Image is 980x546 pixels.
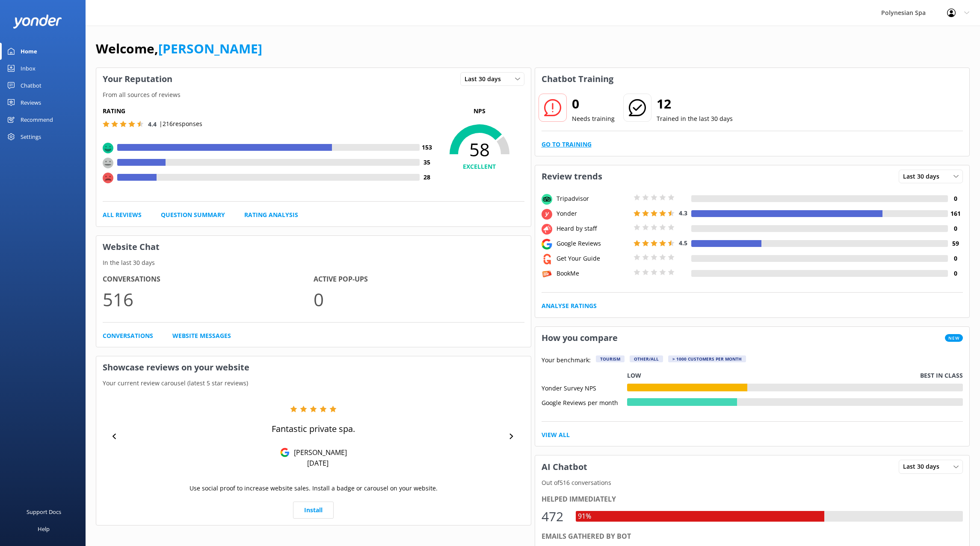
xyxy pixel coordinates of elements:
div: Reviews [21,94,41,111]
p: [PERSON_NAME] [290,448,347,457]
div: Google Reviews [554,239,631,248]
span: 4.5 [679,239,687,247]
div: Other/All [630,355,663,362]
p: In the last 30 days [96,258,531,267]
a: Analyse Ratings [542,301,597,311]
h4: 0 [948,254,963,263]
h4: Active Pop-ups [314,274,524,285]
div: Google Reviews per month [542,398,627,406]
h5: Rating [103,106,435,116]
h4: 0 [948,269,963,278]
h4: 35 [420,158,435,167]
span: 4.4 [148,120,157,128]
span: New [945,334,963,342]
div: 472 [542,506,567,527]
a: Install [293,502,334,519]
h1: Welcome, [96,38,262,59]
h3: Review trends [535,165,609,188]
h3: Website Chat [96,236,531,258]
div: Yonder [554,209,631,218]
p: Needs training [572,114,615,123]
a: Question Summary [161,210,225,220]
div: Inbox [21,60,36,77]
h3: Your Reputation [96,68,179,90]
div: Emails gathered by bot [542,531,963,542]
img: yonder-white-logo.png [13,15,62,29]
a: View All [542,430,570,440]
a: Conversations [103,331,153,341]
div: Help [38,520,50,537]
div: 91% [576,511,593,522]
p: From all sources of reviews [96,90,531,100]
p: Use social proof to increase website sales. Install a badge or carousel on your website. [189,484,438,493]
span: Last 30 days [903,462,944,471]
h4: EXCELLENT [435,162,524,171]
h2: 12 [657,94,733,114]
div: Yonder Survey NPS [542,384,627,391]
div: BookMe [554,269,631,278]
h3: Chatbot Training [535,68,620,90]
h2: 0 [572,94,615,114]
p: Low [627,371,641,380]
div: Settings [21,128,41,145]
p: | 216 responses [159,119,202,129]
span: 4.3 [679,209,687,217]
h3: AI Chatbot [535,456,594,478]
span: 58 [435,139,524,160]
p: Your benchmark: [542,355,591,366]
div: Recommend [21,111,53,128]
p: Out of 516 conversations [535,478,970,487]
div: Tourism [596,355,625,362]
p: 0 [314,285,524,314]
p: Fantastic private spa. [272,423,355,435]
div: Chatbot [21,77,41,94]
div: Helped immediately [542,494,963,505]
h3: How you compare [535,327,624,349]
div: Heard by staff [554,224,631,233]
div: Home [21,43,37,60]
h4: 0 [948,224,963,233]
span: Last 30 days [465,74,506,84]
span: Last 30 days [903,172,944,181]
p: Your current review carousel (latest 5 star reviews) [96,379,531,388]
img: Google Reviews [280,448,290,457]
a: Rating Analysis [244,210,298,220]
p: Trained in the last 30 days [657,114,733,123]
h4: 0 [948,194,963,203]
a: Go to Training [542,140,592,149]
div: Support Docs [27,503,61,520]
p: [DATE] [307,458,329,468]
p: Best in class [920,371,963,380]
h4: Conversations [103,274,314,285]
a: All Reviews [103,210,142,220]
div: Tripadvisor [554,194,631,203]
p: NPS [435,106,524,116]
a: [PERSON_NAME] [158,40,262,57]
div: > 1000 customers per month [668,355,746,362]
h4: 153 [420,143,435,152]
p: 516 [103,285,314,314]
a: Website Messages [172,331,231,341]
h3: Showcase reviews on your website [96,356,531,379]
div: Get Your Guide [554,254,631,263]
h4: 59 [948,239,963,248]
h4: 28 [420,173,435,182]
h4: 161 [948,209,963,218]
